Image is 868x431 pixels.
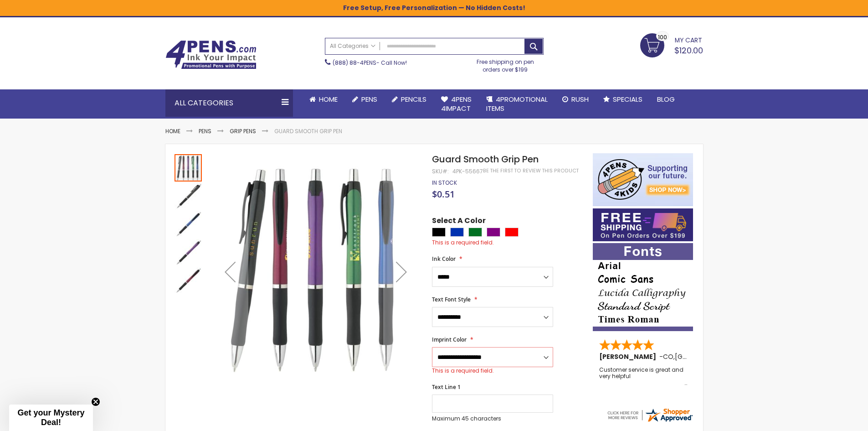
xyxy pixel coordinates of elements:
[593,153,693,206] img: 4pens 4 kids
[325,38,380,53] a: All Categories
[432,228,446,237] div: Black
[175,182,202,210] img: Guard Smooth Grip Pen
[333,59,407,67] span: - Call Now!
[175,153,203,182] div: Guard Pen
[675,352,742,361] span: [GEOGRAPHIC_DATA]
[401,94,426,104] span: Pencils
[468,228,482,237] div: Green
[432,296,471,303] span: Text Font Style
[175,266,202,295] div: Guard Smooth Grip Pen
[91,397,100,406] button: Close teaser
[345,89,385,109] a: Pens
[302,89,345,109] a: Home
[432,167,449,175] strong: SKU
[432,179,457,187] span: In stock
[432,383,461,391] span: Text Line 1
[486,94,548,113] span: 4PROMOTIONAL ITEMS
[165,89,293,117] div: All Categories
[606,407,693,423] img: 4pens.com widget logo
[613,94,642,104] span: Specials
[450,228,464,237] div: Blue
[599,367,688,386] div: Customer service is great and very helpful
[385,89,434,109] a: Pencils
[650,89,682,109] a: Blog
[505,228,519,237] div: Red
[230,127,256,135] a: Grip Pens
[432,216,486,228] span: Select A Color
[175,210,203,238] div: Guard Smooth Grip Pen
[593,243,693,331] img: font-personalization-examples
[330,42,375,50] span: All Categories
[467,55,544,73] div: Free shipping on pen orders over $199
[175,238,203,266] div: Guard Smooth Grip Pen
[175,239,202,266] img: Guard Smooth Grip Pen
[432,367,553,374] div: This is a required field.
[596,89,650,109] a: Specials
[432,188,455,200] span: $0.51
[441,94,472,113] span: 4Pens 4impact
[487,228,500,237] div: Purple
[17,408,84,427] span: Get your Mystery Deal!
[657,94,675,104] span: Blog
[175,267,202,295] img: Guard Smooth Grip Pen
[640,33,703,56] a: $120.00 100
[432,415,553,422] p: Maximum 45 characters
[165,127,180,135] a: Home
[555,89,596,109] a: Rush
[175,211,202,238] img: Guard Smooth Grip Pen
[383,153,420,390] div: Next
[432,255,456,263] span: Ink Color
[432,336,467,343] span: Imprint Color
[432,153,539,166] span: Guard Smooth Grip Pen
[663,352,673,361] span: CO
[593,208,693,241] img: Free shipping on orders over $199
[434,89,479,119] a: 4Pens4impact
[483,167,579,174] a: Be the first to review this product
[274,128,342,135] li: Guard Smooth Grip Pen
[452,168,483,175] div: 4PK-55667
[432,239,583,246] div: This is a required field.
[319,94,338,104] span: Home
[199,127,211,135] a: Pens
[212,166,420,375] img: Guard Pen
[165,40,257,69] img: 4Pens Custom Pens and Promotional Products
[571,94,589,104] span: Rush
[432,179,457,187] div: Availability
[175,182,203,210] div: Guard Smooth Grip Pen
[212,153,248,390] div: Previous
[674,45,703,56] span: $120.00
[658,33,667,42] span: 100
[479,89,555,119] a: 4PROMOTIONALITEMS
[361,94,377,104] span: Pens
[606,417,693,425] a: 4pens.com certificate URL
[333,59,376,67] a: (888) 88-4PENS
[659,352,742,361] span: - ,
[9,405,93,431] div: Get your Mystery Deal!Close teaser
[599,352,659,361] span: [PERSON_NAME]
